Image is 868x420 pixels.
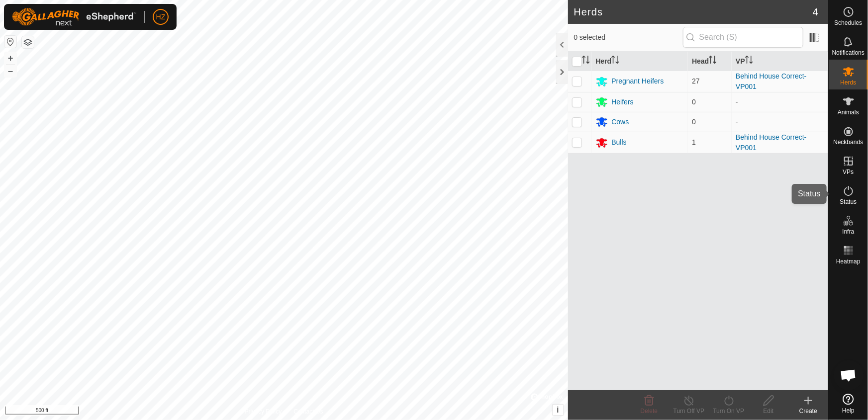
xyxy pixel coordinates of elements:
span: Heatmap [836,258,861,264]
button: Reset Map [4,36,16,48]
img: Gallagher Logo [12,8,136,26]
span: Neckbands [833,139,863,145]
div: Heifers [612,97,634,107]
div: Turn On VP [709,407,749,416]
th: VP [732,52,828,71]
button: i [553,405,564,416]
span: i [557,406,559,414]
button: + [4,52,16,64]
p-sorticon: Activate to sort [745,57,753,65]
p-sorticon: Activate to sort [582,57,590,65]
div: Create [788,407,828,416]
div: Edit [749,407,788,416]
p-sorticon: Activate to sort [611,57,619,65]
span: VPs [843,169,854,175]
span: HZ [156,12,166,22]
a: Contact Us [293,407,323,416]
span: 0 [692,118,696,126]
span: 1 [692,138,696,146]
a: Help [829,390,868,418]
td: - [732,112,828,132]
span: Notifications [832,50,865,56]
span: Schedules [834,20,862,26]
th: Herd [592,52,688,71]
div: Open chat [834,360,864,390]
span: Animals [838,109,859,115]
span: Help [842,408,855,414]
button: – [4,65,16,77]
span: Infra [842,229,854,235]
button: Map Layers [22,36,34,48]
span: 27 [692,77,700,85]
span: 4 [813,4,818,19]
span: 0 [692,98,696,106]
div: Turn Off VP [669,407,709,416]
div: Pregnant Heifers [612,76,664,86]
span: Herds [840,80,856,85]
input: Search (S) [683,27,803,48]
span: Delete [641,408,658,415]
a: Behind House Correct-VP001 [736,133,806,152]
span: Status [840,199,857,205]
td: - [732,92,828,112]
div: Bulls [612,137,627,148]
a: Privacy Policy [245,407,282,416]
h2: Herds [574,6,813,18]
th: Head [688,52,732,71]
div: Cows [612,117,629,127]
span: 0 selected [574,32,683,43]
p-sorticon: Activate to sort [709,57,717,65]
a: Behind House Correct-VP001 [736,72,806,90]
